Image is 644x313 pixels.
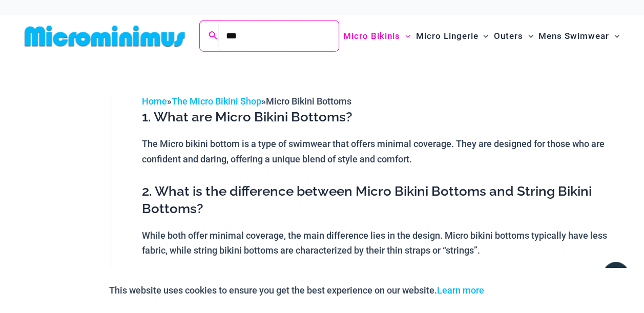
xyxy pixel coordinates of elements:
a: Learn more [437,285,484,296]
span: Menu Toggle [523,23,533,49]
span: Menu Toggle [609,23,619,49]
span: Micro Bikini Bottoms [266,96,351,107]
nav: Site Navigation [339,19,624,53]
h3: 2. What is the difference between Micro Bikini Bottoms and String Bikini Bottoms? [142,183,623,218]
span: Menu Toggle [478,23,488,49]
a: The Micro Bikini Shop [172,96,261,107]
iframe: TrustedSite Certified [26,86,118,290]
p: The Micro bikini bottom is a type of swimwear that offers minimal coverage. They are designed for... [142,136,623,166]
p: This website uses cookies to ensure you get the best experience on our website. [109,283,484,298]
h3: 1. What are Micro Bikini Bottoms? [142,109,623,126]
input: Search Submit [218,21,339,51]
span: Outers [494,23,523,49]
a: Search icon link [209,30,218,43]
span: Micro Lingerie [416,23,478,49]
button: Accept [492,278,535,303]
span: Mens Swimwear [538,23,609,49]
span: Micro Bikinis [343,23,400,49]
a: Micro BikinisMenu ToggleMenu Toggle [341,20,413,52]
p: While both offer minimal coverage, the main difference lies in the design. Micro bikini bottoms t... [142,228,623,258]
span: Menu Toggle [400,23,410,49]
img: MM SHOP LOGO FLAT [20,25,189,48]
a: Micro LingerieMenu ToggleMenu Toggle [413,20,491,52]
a: OutersMenu ToggleMenu Toggle [491,20,536,52]
a: Home [142,96,167,107]
a: Mens SwimwearMenu ToggleMenu Toggle [536,20,622,52]
span: » » [142,96,351,107]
